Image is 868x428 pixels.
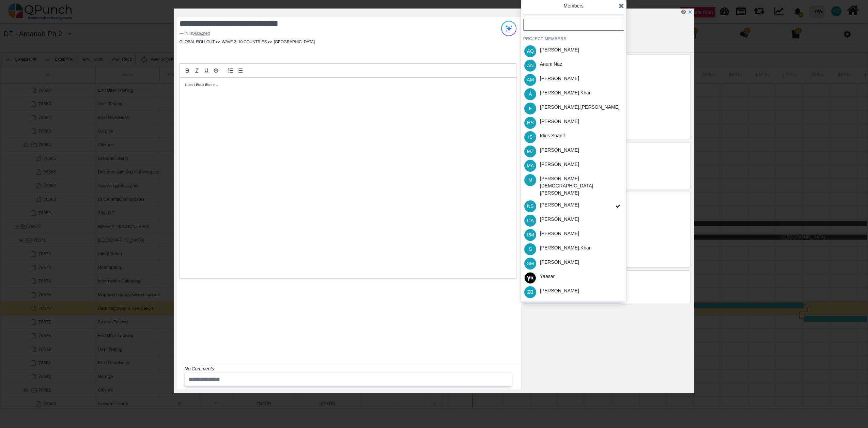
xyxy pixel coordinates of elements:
[529,92,532,96] span: A
[524,146,536,157] span: Mohammed Zabhier
[528,178,532,182] span: M
[527,49,534,53] span: AQ
[524,74,536,86] span: Asad Malik
[540,61,562,68] div: Anum Naz
[540,118,579,125] div: [PERSON_NAME]
[540,259,579,266] div: [PERSON_NAME]
[524,131,536,143] span: Idiris Shariif
[529,106,532,111] span: F
[540,46,579,53] div: [PERSON_NAME]
[527,261,534,266] span: SM
[524,174,536,186] span: Muhammad.shoaib
[524,272,536,284] img: avatar
[540,230,579,237] div: [PERSON_NAME]
[540,147,579,154] div: [PERSON_NAME]
[524,272,536,284] span: Yaasar
[524,88,536,100] span: Azeem.khan
[540,273,555,280] div: Yaasar
[524,200,536,212] span: Nadeem Sheikh
[540,132,565,139] div: Idiris Shariif
[527,204,533,209] span: NS
[524,286,536,298] span: Zorna Begum
[524,229,536,241] span: Ruman Muhith
[524,117,536,129] span: Hassan Saleem
[527,149,534,154] span: MZ
[527,218,534,223] span: OA
[540,287,579,294] div: [PERSON_NAME]
[524,258,536,270] span: Shafqat Mustafa
[524,160,536,172] span: Morufu Adesanya
[540,244,592,251] div: [PERSON_NAME].khan
[527,77,534,82] span: AM
[540,104,620,111] div: [PERSON_NAME].[PERSON_NAME]
[527,63,533,68] span: AN
[529,247,532,251] span: S
[540,175,622,197] div: [PERSON_NAME][DEMOGRAPHIC_DATA][PERSON_NAME]
[540,161,579,168] div: [PERSON_NAME]
[524,215,536,227] span: Osamah Ali
[540,216,579,223] div: [PERSON_NAME]
[527,232,534,237] span: RM
[527,120,533,125] span: HS
[527,163,534,168] span: MA
[185,366,214,371] i: No Comments
[540,89,592,96] div: [PERSON_NAME].khan
[527,290,533,294] span: ZB
[524,103,536,114] span: Fahmina.parvej
[524,243,536,255] span: Salman.khan
[528,135,532,139] span: IS
[524,45,536,57] span: Aamar Qayum
[540,75,579,82] div: [PERSON_NAME]
[540,201,579,209] div: [PERSON_NAME]
[524,60,536,72] span: Anum Naz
